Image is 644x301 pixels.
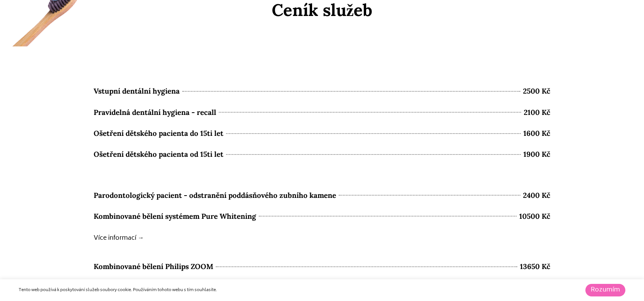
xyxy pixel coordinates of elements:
[94,106,550,123] a: Pravidelná dentální hygiena - recall 2100 Kč
[94,210,256,223] span: Kombinované bělení systémem Pure Whitening
[94,148,550,185] a: Ošetření dětského pacienta od 15ti let 1900 Kč
[524,106,550,119] span: 2100 Kč
[585,284,625,296] a: Rozumím
[523,84,550,98] span: 2500 Kč
[94,106,216,119] span: Pravidelná dentální hygiena - recall
[94,233,144,244] b: Více informací →
[94,127,550,144] a: Ošetření dětského pacienta do 15ti let 1600 Kč
[94,127,223,140] span: Ošetření dětského pacienta do 15ti let
[520,260,550,273] span: 13650 Kč
[523,127,550,140] span: 1600 Kč
[94,210,550,256] a: Kombinované bělení systémem Pure Whitening 10500 Kč Více informací →
[523,148,550,161] span: 1900 Kč
[94,84,180,98] span: Vstupní dentální hygiena
[519,210,550,223] span: 10500 Kč
[94,189,336,202] span: Parodontologický pacient - odstranění poddásňového zubního kamene
[94,148,223,161] span: Ošetření dětského pacienta od 15ti let
[523,189,550,202] span: 2400 Kč
[94,189,550,206] a: Parodontologický pacient - odstranění poddásňového zubního kamene 2400 Kč
[94,84,550,102] a: Vstupní dentální hygiena 2500 Kč
[19,287,443,294] div: Tento web používá k poskytování služeb soubory cookie. Používáním tohoto webu s tím souhlasíte.
[94,260,213,273] span: Kombinované bělení Philips ZOOM
[94,260,550,297] a: Kombinované bělení Philips ZOOM 13650 Kč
